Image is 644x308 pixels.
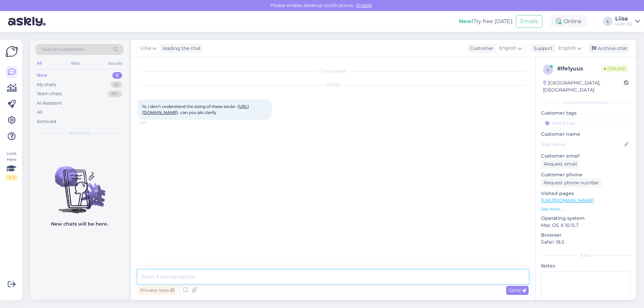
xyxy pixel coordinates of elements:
[5,150,17,181] div: Look Here
[69,130,90,136] span: New chats
[37,90,62,97] div: Team chats
[541,206,631,212] p: See more ...
[541,252,631,258] div: Extra
[541,178,602,187] div: Request phone number
[138,68,529,74] div: Chat started
[541,239,631,246] p: Safari 18.5
[51,221,108,228] p: New chats will be here.
[541,197,594,203] a: [URL][DOMAIN_NAME]
[42,46,84,53] span: Search customers
[531,45,553,52] div: Support
[541,190,631,197] p: Visited pages
[354,2,374,8] span: Enable
[615,16,640,27] a: LiisaUUR OÜ
[588,44,630,53] div: Archive chat
[615,21,633,27] div: UUR OÜ
[467,45,493,52] div: Customer
[541,118,631,128] input: Add a tag
[459,17,513,25] div: Try free [DATE]:
[541,131,631,138] p: Customer name
[69,59,81,68] div: Web
[37,118,56,125] div: Archived
[108,90,122,97] div: 99+
[541,222,631,229] p: Mac OS X 10.15.7
[5,45,18,58] img: Askly Logo
[558,45,576,52] span: English
[160,45,201,52] div: leading the chat
[541,152,631,160] p: Customer email
[615,16,633,21] div: Liisa
[603,17,612,26] div: L
[107,59,123,68] div: Socials
[141,45,151,52] span: Liisa
[5,175,17,181] div: 2 / 3
[557,65,601,73] div: # lfe1yuus
[550,15,587,27] div: Online
[30,154,129,214] img: No chats
[499,45,517,52] span: English
[541,110,631,117] p: Customer tags
[541,100,631,106] div: Customer information
[541,215,631,222] p: Operating system
[547,67,549,72] span: l
[140,120,165,125] span: 11:21
[37,109,43,116] div: All
[541,160,580,169] div: Request email
[541,141,623,148] input: Add name
[138,82,529,88] div: [DATE]
[601,65,629,72] span: Online
[112,72,122,79] div: 0
[36,59,43,68] div: All
[142,104,249,115] span: hi, I don't understand the sizing of these socks - - can you pls clarify
[509,287,526,293] span: Send
[37,72,47,79] div: New
[541,232,631,239] p: Browser
[37,100,62,107] div: AI Assistant
[138,286,177,295] div: Private note
[541,171,631,178] p: Customer phone
[459,18,473,24] b: New!
[516,15,542,28] button: Emails
[541,262,631,269] p: Notes
[543,79,624,94] div: [GEOGRAPHIC_DATA], [GEOGRAPHIC_DATA]
[37,81,56,88] div: My chats
[111,81,122,88] div: 52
